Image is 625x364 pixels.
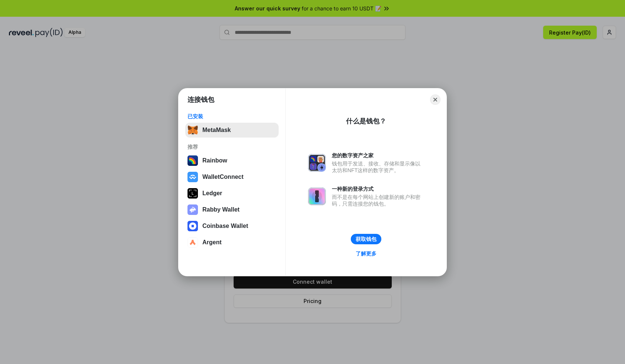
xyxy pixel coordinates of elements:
[430,94,440,105] button: Close
[187,125,198,135] img: svg+xml,%3Csvg%20fill%3D%22none%22%20height%3D%2233%22%20viewBox%3D%220%200%2035%2033%22%20width%...
[202,157,227,164] div: Rainbow
[356,236,376,242] div: 获取钱包
[185,170,279,184] button: WalletConnect
[185,202,279,217] button: Rabby Wallet
[202,127,231,133] div: MetaMask
[202,206,240,213] div: Rabby Wallet
[187,113,276,120] div: 已安装
[202,174,244,180] div: WalletConnect
[187,204,198,215] img: svg+xml,%3Csvg%20xmlns%3D%22http%3A%2F%2Fwww.w3.org%2F2000%2Fsvg%22%20fill%3D%22none%22%20viewBox...
[332,194,424,207] div: 而不是在每个网站上创建新的账户和密码，只需连接您的钱包。
[202,223,248,229] div: Coinbase Wallet
[351,249,381,258] a: 了解更多
[187,221,198,231] img: svg+xml,%3Csvg%20width%3D%2228%22%20height%3D%2228%22%20viewBox%3D%220%200%2028%2028%22%20fill%3D...
[332,152,424,159] div: 您的数字资产之家
[187,172,198,182] img: svg+xml,%3Csvg%20width%3D%2228%22%20height%3D%2228%22%20viewBox%3D%220%200%2028%2028%22%20fill%3D...
[332,160,424,174] div: 钱包用于发送、接收、存储和显示像以太坊和NFT这样的数字资产。
[185,153,279,168] button: Rainbow
[185,219,279,233] button: Coinbase Wallet
[187,144,276,150] div: 推荐
[356,250,376,257] div: 了解更多
[308,187,326,205] img: svg+xml,%3Csvg%20xmlns%3D%22http%3A%2F%2Fwww.w3.org%2F2000%2Fsvg%22%20fill%3D%22none%22%20viewBox...
[185,186,279,201] button: Ledger
[346,117,386,126] div: 什么是钱包？
[202,239,222,246] div: Argent
[187,155,198,166] img: svg+xml,%3Csvg%20width%3D%22120%22%20height%3D%22120%22%20viewBox%3D%220%200%20120%20120%22%20fil...
[308,154,326,172] img: svg+xml,%3Csvg%20xmlns%3D%22http%3A%2F%2Fwww.w3.org%2F2000%2Fsvg%22%20fill%3D%22none%22%20viewBox...
[185,123,279,138] button: MetaMask
[185,235,279,250] button: Argent
[332,186,424,192] div: 一种新的登录方式
[202,190,222,197] div: Ledger
[187,237,198,248] img: svg+xml,%3Csvg%20width%3D%2228%22%20height%3D%2228%22%20viewBox%3D%220%200%2028%2028%22%20fill%3D...
[187,188,198,199] img: svg+xml,%3Csvg%20xmlns%3D%22http%3A%2F%2Fwww.w3.org%2F2000%2Fsvg%22%20width%3D%2228%22%20height%3...
[351,234,381,244] button: 获取钱包
[187,95,214,104] h1: 连接钱包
